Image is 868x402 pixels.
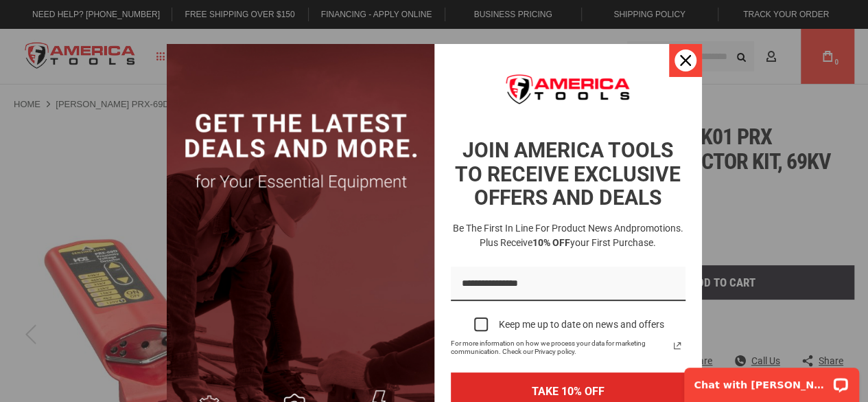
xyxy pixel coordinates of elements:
[451,267,685,302] input: Email field
[451,339,669,356] span: For more information on how we process your data for marketing communication. Check our Privacy p...
[669,44,702,77] button: Close
[455,138,681,210] strong: JOIN AMERICA TOOLS TO RECEIVE EXCLUSIVE OFFERS AND DEALS
[680,55,691,66] svg: close icon
[669,337,685,354] svg: link icon
[532,237,570,248] strong: 10% OFF
[480,223,683,248] span: promotions. Plus receive your first purchase.
[675,359,868,402] iframe: LiveChat chat widget
[669,337,685,354] a: Read our Privacy Policy
[499,319,664,331] div: Keep me up to date on news and offers
[448,221,688,250] h3: Be the first in line for product news and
